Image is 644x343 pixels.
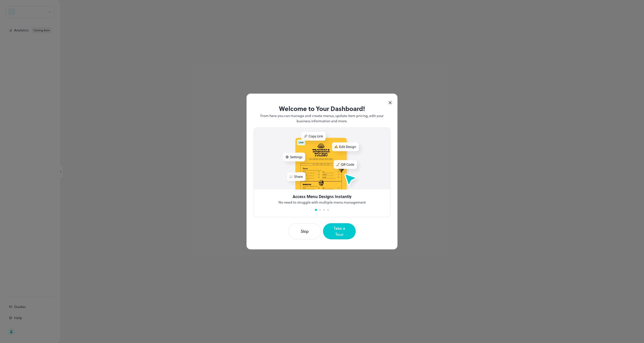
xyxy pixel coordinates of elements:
[278,200,366,205] p: No need to struggle with multiple menu management
[288,223,321,239] button: Skip
[323,223,356,239] button: Take a Tour
[254,104,390,113] p: Welcome to Your Dashboard!
[254,113,390,124] p: From here you can manage and create menus, update item pricing, edit your business information an...
[254,128,390,189] img: intro-access-menu-design-1ff07d5f.jpg
[293,194,351,200] p: Access Menu Designs Instantly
